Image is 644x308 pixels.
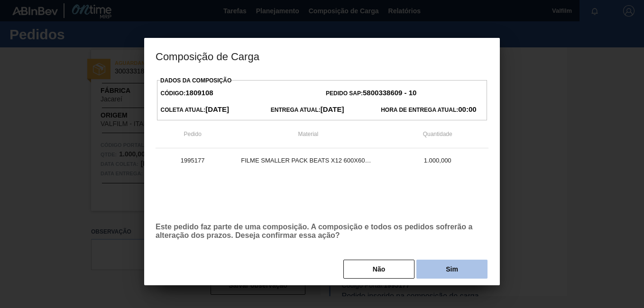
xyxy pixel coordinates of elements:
button: Não [343,260,414,279]
span: Pedido SAP: [326,90,416,97]
span: Entrega Atual: [271,107,344,113]
p: Este pedido faz parte de uma composição. A composição e todos os pedidos sofrerão a alteração dos... [156,223,488,240]
td: 1.000,000 [386,148,488,172]
span: Material [298,131,319,137]
span: Coleta Atual: [161,107,229,113]
label: Dados da Composição [160,77,231,84]
strong: [DATE] [321,105,344,113]
span: Quantidade [423,131,452,137]
span: Código: [161,90,213,97]
td: FILME SMALLER PACK BEATS X12 600X60MM PD [230,148,386,172]
td: 1995177 [156,148,230,172]
strong: [DATE] [205,105,229,113]
button: Sim [416,260,488,279]
strong: 5800338609 - 10 [363,89,416,97]
strong: 1809108 [185,89,213,97]
h3: Composição de Carga [144,38,500,74]
span: Hora de Entrega Atual: [381,107,476,113]
strong: 00:00 [458,105,476,113]
span: Pedido [184,131,201,137]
